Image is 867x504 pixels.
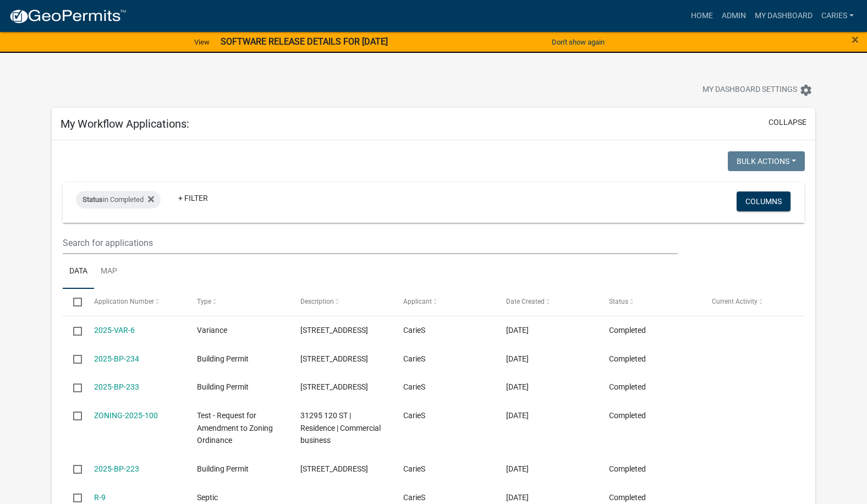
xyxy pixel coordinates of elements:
[506,298,545,305] span: Date Created
[63,232,678,254] input: Search for applications
[94,411,158,420] a: ZONING-2025-100
[769,117,806,128] button: collapse
[403,493,425,502] span: CarieS
[599,289,701,315] datatable-header-cell: Status
[300,354,368,363] span: 26951 215TH ST
[61,117,189,130] h5: My Workflow Applications:
[717,6,750,26] a: Admin
[197,354,249,363] span: Building Permit
[300,464,368,473] span: 24695 120TH ST
[547,33,609,51] button: Don't show again
[609,354,646,363] span: Completed
[300,411,381,445] span: 31295 120 ST | Residence | Commercial business
[703,84,797,97] span: My Dashboard Settings
[289,289,392,315] datatable-header-cell: Description
[506,382,529,391] span: 04/15/2025
[392,289,495,315] datatable-header-cell: Applicant
[197,326,227,335] span: Variance
[403,298,432,305] span: Applicant
[63,254,94,289] a: Data
[701,289,804,315] datatable-header-cell: Current Activity
[852,33,859,46] button: Close
[852,32,859,47] span: ×
[197,382,249,391] span: Building Permit
[506,354,529,363] span: 04/16/2025
[169,188,217,208] a: + Filter
[300,326,368,335] span: 15086 205TH ST
[609,464,646,473] span: Completed
[94,326,135,335] a: 2025-VAR-6
[94,254,124,289] a: Map
[609,298,628,305] span: Status
[728,151,805,171] button: Bulk Actions
[94,464,139,473] a: 2025-BP-223
[63,289,84,315] datatable-header-cell: Select
[197,464,249,473] span: Building Permit
[94,493,106,502] a: R-9
[737,191,791,211] button: Columns
[799,84,813,97] i: settings
[403,326,425,335] span: CarieS
[506,493,529,502] span: 08/09/2024
[186,289,289,315] datatable-header-cell: Type
[94,354,139,363] a: 2025-BP-234
[197,411,273,445] span: Test - Request for Amendment to Zoning Ordinance
[750,6,817,26] a: My Dashboard
[694,79,821,101] button: My Dashboard Settingssettings
[609,326,646,335] span: Completed
[84,289,186,315] datatable-header-cell: Application Number
[496,289,599,315] datatable-header-cell: Date Created
[221,36,388,47] strong: SOFTWARE RELEASE DETAILS FOR [DATE]
[609,382,646,391] span: Completed
[506,326,529,335] span: 06/20/2025
[403,382,425,391] span: CarieS
[817,6,858,26] a: CarieS
[197,493,218,502] span: Septic
[609,411,646,420] span: Completed
[712,298,758,305] span: Current Activity
[403,411,425,420] span: CarieS
[300,298,334,305] span: Description
[94,382,139,391] a: 2025-BP-233
[197,298,211,305] span: Type
[190,33,214,51] a: View
[94,298,154,305] span: Application Number
[687,6,717,26] a: Home
[403,464,425,473] span: CarieS
[506,411,529,420] span: 02/04/2025
[300,382,368,391] span: 13811 330TH ST
[609,493,646,502] span: Completed
[83,195,103,204] span: Status
[403,354,425,363] span: CarieS
[506,464,529,473] span: 01/28/2025
[76,191,161,209] div: in Completed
